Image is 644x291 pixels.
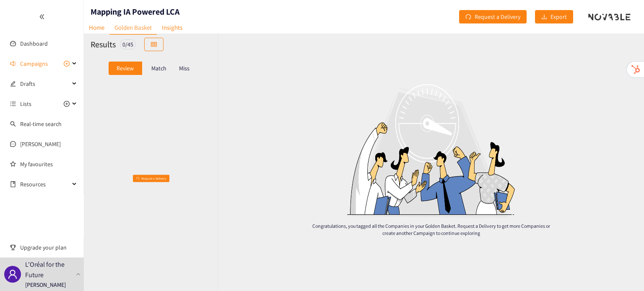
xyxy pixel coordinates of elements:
[465,14,471,21] span: redo
[475,12,520,21] span: Request a Delivery
[39,14,45,20] span: double-left
[10,245,16,250] span: trophy
[602,251,644,291] iframe: Chat Widget
[117,172,185,185] button: redoRequest a Delivery
[151,65,166,72] p: Match
[20,239,77,256] span: Upgrade your plan
[20,140,61,148] a: [PERSON_NAME]
[144,38,164,51] button: table
[20,176,70,193] span: Resources
[10,81,16,87] span: edit
[133,174,179,183] span: Request a Delivery
[20,120,62,128] a: Real-time search
[459,10,527,23] button: redoRequest a Delivery
[20,95,31,112] span: Lists
[157,21,187,34] a: Insights
[179,65,190,72] p: Miss
[551,12,567,21] span: Export
[91,6,179,18] h1: Mapping IA Powered LCA
[109,21,157,35] a: Golden Basket
[535,10,573,23] button: downloadExport
[25,259,73,280] p: L'Oréal for the Future
[124,175,130,182] span: redo
[20,156,77,173] a: My favourites
[117,65,134,72] p: Review
[20,40,48,47] a: Dashboard
[84,21,109,34] a: Home
[10,61,16,67] span: sound
[151,41,157,48] span: table
[64,101,70,107] span: plus-circle
[8,269,18,279] span: user
[120,39,136,49] div: 0 / 45
[64,61,70,67] span: plus-circle
[10,101,16,107] span: unordered-list
[20,75,70,92] span: Drafts
[91,39,116,50] h2: Results
[308,222,554,237] p: Congratulations, you tagged all the Companies in your Golden Basket. Request a Delivery to get mo...
[10,181,16,187] span: book
[20,55,48,72] span: Campaigns
[25,280,66,289] p: [PERSON_NAME]
[541,14,547,21] span: download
